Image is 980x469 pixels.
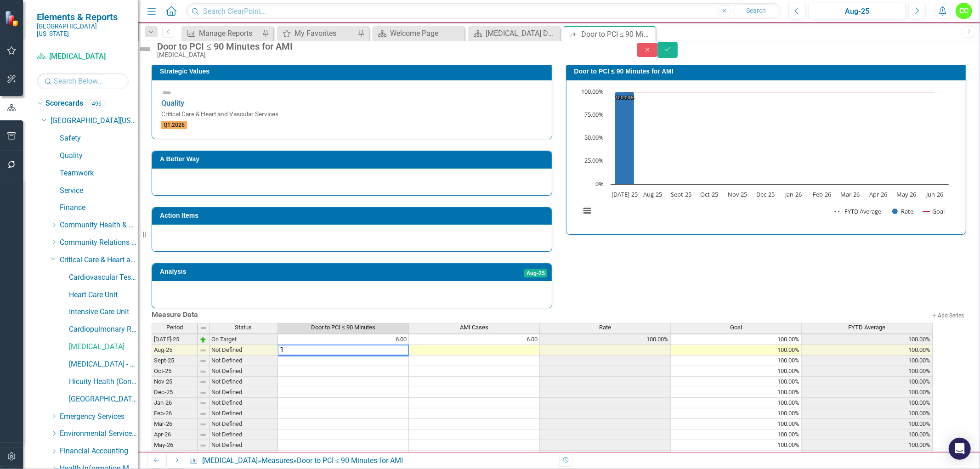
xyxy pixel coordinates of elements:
[199,389,207,396] img: 8DAGhfEEPCf229AAAAAElFTkSuQmCC
[671,408,802,419] td: 100.00%
[37,51,129,62] a: [MEDICAL_DATA]
[671,429,802,440] td: 100.00%
[844,207,881,215] text: FYTD Average
[932,207,945,215] text: Goal
[60,237,138,248] a: Community Relations Services
[470,28,558,39] a: [MEDICAL_DATA] Dashboard
[210,334,278,345] td: On Target
[69,394,138,405] a: [GEOGRAPHIC_DATA]
[202,456,258,465] a: [MEDICAL_DATA]
[189,456,552,466] div: » »
[671,377,802,387] td: 100.00%
[835,208,882,215] button: Show FYTD Average
[802,398,933,408] td: 100.00%
[802,377,933,387] td: 100.00%
[152,440,198,451] td: May-26
[199,368,207,375] img: 8DAGhfEEPCf229AAAAAElFTkSuQmCC
[210,387,278,398] td: Not Defined
[157,51,619,58] div: [MEDICAL_DATA]
[152,419,198,429] td: Mar-26
[671,356,802,366] td: 100.00%
[210,440,278,451] td: Not Defined
[161,87,172,98] img: Not Defined
[60,151,138,161] a: Quality
[671,440,802,451] td: 100.00%
[802,451,933,461] td: 100.00%
[671,366,802,377] td: 100.00%
[210,356,278,366] td: Not Defined
[311,324,375,331] span: Door to PCI ≤ 90 Minutes
[733,5,779,17] button: Search
[160,68,547,75] h3: Strategic Values
[210,366,278,377] td: Not Defined
[184,28,260,39] a: Manage Reports
[615,92,935,185] g: Rate, series 2 of 3. Bar series with 12 bars.
[60,255,138,266] a: Critical Care & Heart and Vascular Services
[37,11,129,23] span: Elements & Reports
[580,204,593,217] button: View chart menu, Chart
[671,345,802,356] td: 100.00%
[949,438,971,460] div: Open Intercom Messenger
[160,212,547,219] h3: Action Items
[166,324,183,331] span: Period
[923,208,945,215] button: Show Goal
[199,347,207,354] img: 8DAGhfEEPCf229AAAAAElFTkSuQmCC
[69,359,138,370] a: [MEDICAL_DATA] - DCI (Contracted Staff)
[200,324,207,332] img: 8DAGhfEEPCf229AAAAAElFTkSuQmCC
[161,110,278,118] small: Critical Care & Heart and Vascular Services
[278,334,409,345] td: 6.00
[60,220,138,231] a: Community Health & Athletic Training
[210,345,278,356] td: Not Defined
[892,208,913,215] button: Show Rate
[152,345,198,356] td: Aug-25
[802,408,933,419] td: 100.00%
[60,446,138,457] a: Financial Accounting
[901,207,913,215] text: Rate
[160,268,368,275] h3: Analysis
[615,92,634,184] path: Jul-25, 100. Rate.
[69,307,138,317] a: Intensive Care Unit
[160,156,547,163] h3: A Better Way
[813,190,831,198] text: Feb-26
[199,379,207,386] img: 8DAGhfEEPCf229AAAAAElFTkSuQmCC
[460,324,488,331] span: AMI Cases
[849,324,886,331] span: FYTD Average
[45,98,83,109] a: Scorecards
[671,334,802,345] td: 100.00%
[60,412,138,422] a: Emergency Services
[756,190,775,198] text: Dec-25
[576,87,957,225] div: Chart. Highcharts interactive chart.
[199,357,207,365] img: 8DAGhfEEPCf229AAAAAElFTkSuQmCC
[643,190,662,198] text: Aug-25
[210,429,278,440] td: Not Defined
[576,87,953,225] svg: Interactive chart
[623,90,936,94] g: FYTD Average, series 1 of 3. Line with 12 data points.
[486,28,558,39] div: [MEDICAL_DATA] Dashboard
[199,28,260,39] div: Manage Reports
[802,440,933,451] td: 100.00%
[615,94,634,101] text: 100.00%
[186,3,782,19] input: Search ClearPoint...
[199,431,207,439] img: 8DAGhfEEPCf229AAAAAElFTkSuQmCC
[802,387,933,398] td: 100.00%
[595,180,604,188] text: 0%
[670,190,691,198] text: Sept-25
[60,168,138,179] a: Teamwork
[157,41,619,51] div: Door to PCI ≤ 90 Minutes for AMI
[152,451,198,461] td: Jun-26
[37,23,129,38] small: [GEOGRAPHIC_DATA][US_STATE]
[69,272,138,283] a: Cardiovascular Testing
[210,408,278,419] td: Not Defined
[295,28,355,39] div: My Favorites
[210,398,278,408] td: Not Defined
[375,28,462,39] a: Welcome Page
[69,377,138,387] a: Hicuity Health (Contracted Staff)
[152,377,198,387] td: Nov-25
[784,190,802,198] text: Jan-26
[671,451,802,461] td: 100.00%
[152,429,198,440] td: Apr-26
[199,336,207,344] img: zOikAAAAAElFTkSuQmCC
[869,190,887,198] text: Apr-26
[409,334,540,345] td: 6.00
[152,408,198,419] td: Feb-26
